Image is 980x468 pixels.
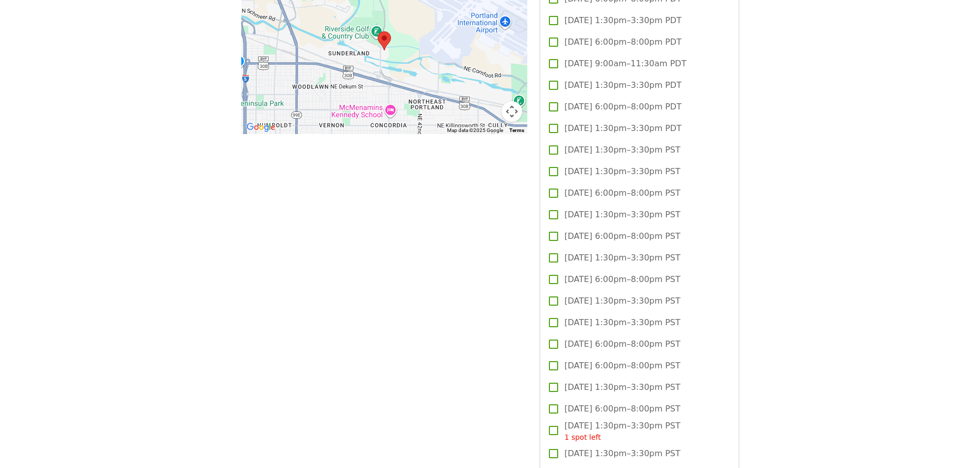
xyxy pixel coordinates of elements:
span: [DATE] 1:30pm–3:30pm PST [564,144,680,156]
span: [DATE] 1:30pm–3:30pm PST [564,381,680,394]
span: [DATE] 6:00pm–8:00pm PST [564,360,680,372]
span: [DATE] 6:00pm–8:00pm PST [564,273,680,286]
a: Open this area in Google Maps (opens a new window) [244,121,278,134]
button: Map camera controls [502,101,522,122]
span: [DATE] 1:30pm–3:30pm PST [564,295,680,307]
a: Terms (opens in new tab) [509,127,524,133]
span: [DATE] 1:30pm–3:30pm PST [564,420,680,443]
span: [DATE] 6:00pm–8:00pm PST [564,403,680,415]
span: 1 spot left [564,433,601,441]
span: [DATE] 6:00pm–8:00pm PDT [564,101,681,113]
span: [DATE] 1:30pm–3:30pm PDT [564,14,681,27]
span: [DATE] 1:30pm–3:30pm PST [564,252,680,264]
span: [DATE] 1:30pm–3:30pm PST [564,316,680,329]
span: [DATE] 6:00pm–8:00pm PST [564,338,680,350]
span: Map data ©2025 Google [447,127,503,133]
span: [DATE] 1:30pm–3:30pm PST [564,447,680,460]
span: [DATE] 1:30pm–3:30pm PST [564,209,680,221]
span: [DATE] 6:00pm–8:00pm PST [564,187,680,199]
span: [DATE] 1:30pm–3:30pm PDT [564,122,681,135]
span: [DATE] 1:30pm–3:30pm PDT [564,79,681,91]
span: [DATE] 6:00pm–8:00pm PDT [564,36,681,48]
img: Google [244,121,278,134]
span: [DATE] 9:00am–11:30am PDT [564,58,686,70]
span: [DATE] 6:00pm–8:00pm PST [564,230,680,242]
span: [DATE] 1:30pm–3:30pm PST [564,165,680,178]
